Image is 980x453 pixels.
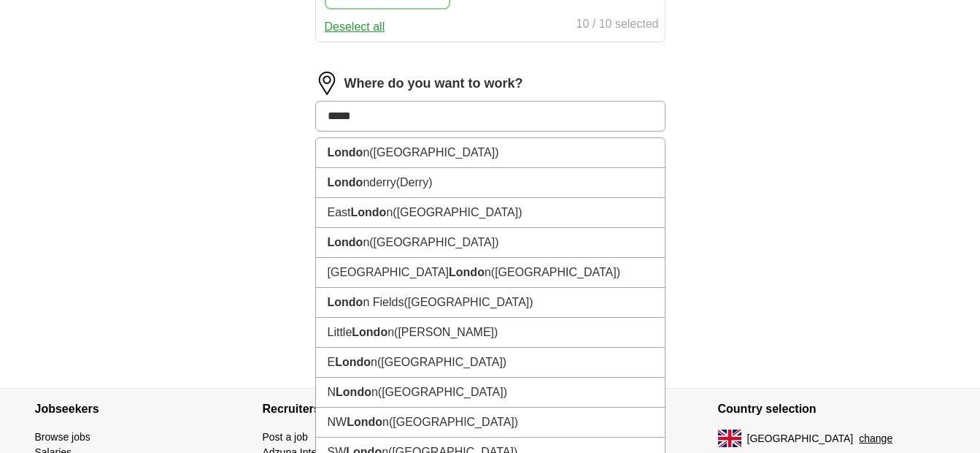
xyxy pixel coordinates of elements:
strong: Londo [351,206,387,218]
li: Little n [316,318,665,348]
strong: Londo [352,326,387,338]
span: ([GEOGRAPHIC_DATA]) [389,416,518,428]
span: [GEOGRAPHIC_DATA] [747,431,854,446]
span: ([GEOGRAPHIC_DATA]) [378,386,507,398]
span: ([GEOGRAPHIC_DATA]) [393,206,522,218]
span: ([GEOGRAPHIC_DATA]) [369,236,498,248]
div: 10 / 10 selected [576,15,659,36]
strong: Londo [335,356,371,368]
a: Post a job [263,431,308,443]
span: (Derry) [396,176,433,189]
button: Deselect all [325,18,385,36]
strong: Londo [347,416,382,428]
li: n [316,138,665,168]
span: ([GEOGRAPHIC_DATA]) [377,356,506,368]
li: [GEOGRAPHIC_DATA] n [316,258,665,288]
li: n Fields [316,288,665,318]
li: East n [316,198,665,228]
li: E n [316,348,665,378]
span: ([GEOGRAPHIC_DATA]) [491,266,620,278]
strong: Londo [328,146,363,159]
button: change [859,431,892,446]
a: Browse jobs [35,431,90,443]
span: ([GEOGRAPHIC_DATA]) [369,146,498,159]
label: Where do you want to work? [344,74,523,94]
h4: Country selection [718,389,946,430]
span: ([GEOGRAPHIC_DATA]) [404,296,533,308]
li: n [316,228,665,258]
strong: Londo [328,236,363,248]
strong: Londo [336,386,371,398]
span: ([PERSON_NAME]) [394,326,498,338]
li: N n [316,378,665,408]
img: location.png [315,72,339,95]
strong: Londo [328,176,363,189]
strong: Londo [449,266,485,278]
li: NW n [316,408,665,438]
li: nderry [316,168,665,198]
strong: Londo [328,296,363,308]
img: UK flag [718,430,741,447]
